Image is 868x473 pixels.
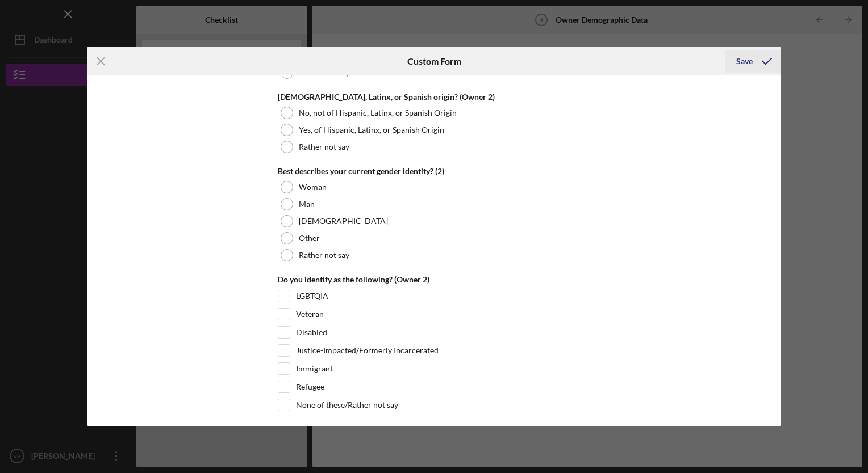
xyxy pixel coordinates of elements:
label: Refugee [296,381,324,392]
label: Woman [299,183,327,192]
label: Other [299,234,320,243]
label: Disabled [296,327,327,338]
label: Rather not say [299,142,349,151]
label: Justice-Impacted/Formerly Incarcerated [296,345,439,356]
label: None of these/Rather not say [296,399,398,411]
label: Yes, of Hispanic, Latinx, or Spanish Origin [299,125,444,134]
label: No, not of Hispanic, Latinx, or Spanish Origin [299,108,457,117]
div: Do you identify as the following? (Owner 2) [278,275,590,284]
label: LGBTQIA [296,290,328,302]
h6: Custom Form [407,56,461,66]
div: [DEMOGRAPHIC_DATA], Latinx, or Spanish origin? (Owner 2) [278,92,590,102]
label: Veteran [296,309,324,320]
div: Best describes your current gender identity? (2) [278,167,590,176]
label: Rather not say [299,251,349,260]
label: [DEMOGRAPHIC_DATA] [299,217,388,226]
label: Immigrant [296,363,333,374]
div: Save [736,50,753,73]
button: Save [725,50,781,73]
label: Man [299,200,315,209]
